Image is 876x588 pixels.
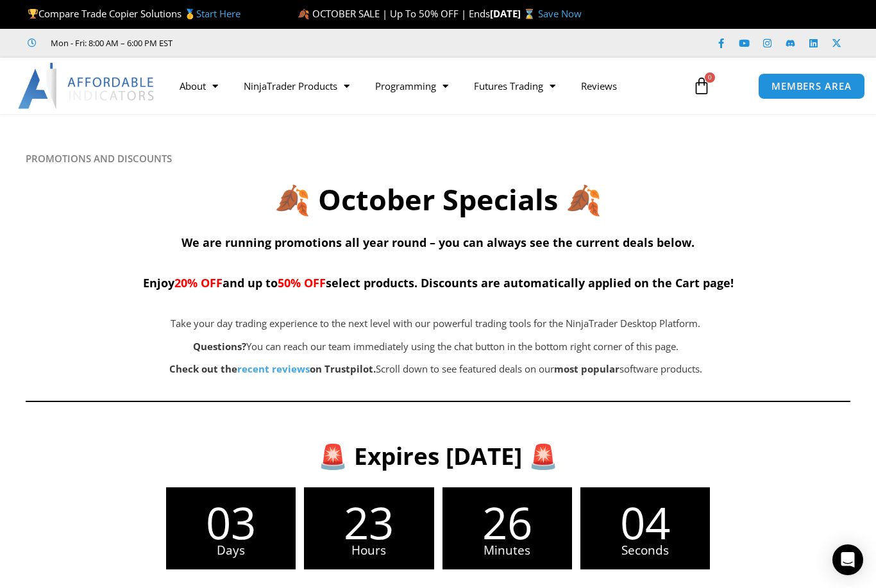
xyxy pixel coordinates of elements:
[26,181,850,219] h2: 🍂 October Specials 🍂
[304,500,434,544] span: 23
[47,35,173,51] span: Mon - Fri: 8:00 AM – 6:00 PM EST
[193,340,246,353] strong: Questions?
[167,71,231,101] a: About
[580,500,710,544] span: 04
[90,360,781,378] p: Scroll down to see featured deals on our software products.
[362,71,461,101] a: Programming
[90,338,781,356] p: You can reach our team immediately using the chat button in the bottom right corner of this page.
[554,362,619,375] b: most popular
[673,67,730,105] a: 0
[28,9,38,19] img: 🏆
[190,37,383,49] iframe: Customer reviews powered by Trustpilot
[237,362,310,375] a: recent reviews
[304,544,434,557] span: Hours
[231,71,362,101] a: NinjaTrader Products
[461,71,568,101] a: Futures Trading
[167,71,684,101] nav: Menu
[181,235,695,250] span: We are running promotions all year round – you can always see the current deals below.
[26,153,850,165] h6: PROMOTIONS AND DISCOUNTS
[143,275,734,290] span: Enjoy and up to select products. Discounts are automatically applied on the Cart page!
[771,81,852,91] span: MEMBERS AREA
[18,63,156,109] img: LogoAI | Affordable Indicators – NinjaTrader
[28,7,240,20] span: Compare Trade Copier Solutions 🥇
[33,441,844,471] h3: 🚨 Expires [DATE] 🚨
[442,500,572,544] span: 26
[580,544,710,557] span: Seconds
[832,544,863,575] div: Open Intercom Messenger
[758,73,865,99] a: MEMBERS AREA
[174,275,223,290] span: 20% OFF
[538,7,582,20] a: Save Now
[196,7,240,20] a: Start Here
[278,275,326,290] span: 50% OFF
[166,544,296,557] span: Days
[705,72,715,83] span: 0
[171,317,700,330] span: Take your day trading experience to the next level with our powerful trading tools for the NinjaT...
[490,7,538,20] strong: [DATE] ⌛
[166,500,296,544] span: 03
[442,544,572,557] span: Minutes
[298,7,490,20] span: 🍂 OCTOBER SALE | Up To 50% OFF | Ends
[568,71,630,101] a: Reviews
[169,362,376,375] strong: Check out the on Trustpilot.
